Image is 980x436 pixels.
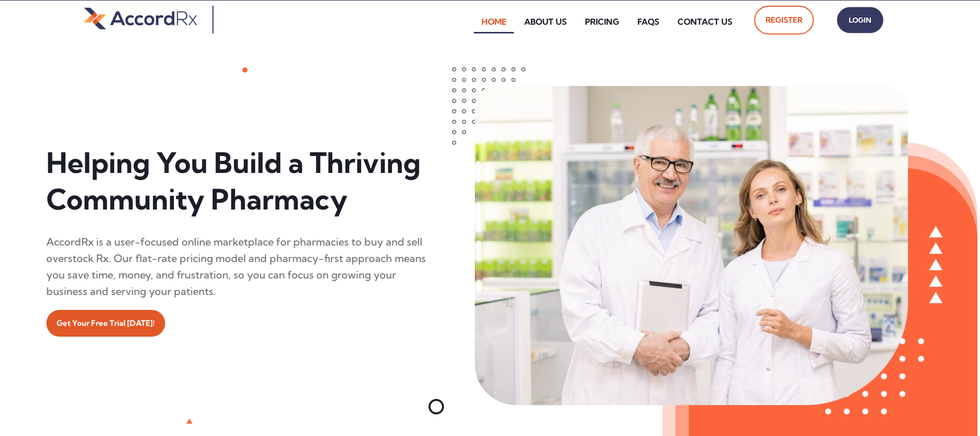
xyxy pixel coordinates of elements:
a: FAQs [630,10,667,33]
h1: Helping You Build a Thriving Community Pharmacy [46,145,429,218]
span: Login [847,13,873,28]
a: Pricing [577,10,627,33]
div: AccordRx is a user-focused online marketplace for pharmacies to buy and sell overstock Rx. Our fl... [46,234,429,300]
span: Get Your Free Trial [DATE]! [57,315,155,332]
a: About Us [516,10,575,33]
a: Contact Us [670,10,740,33]
a: Login [837,7,883,33]
a: Register [754,6,814,34]
a: Home [474,10,514,33]
span: Register [765,12,803,28]
a: Get Your Free Trial [DATE]! [46,310,165,337]
img: default-logo [84,6,197,31]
